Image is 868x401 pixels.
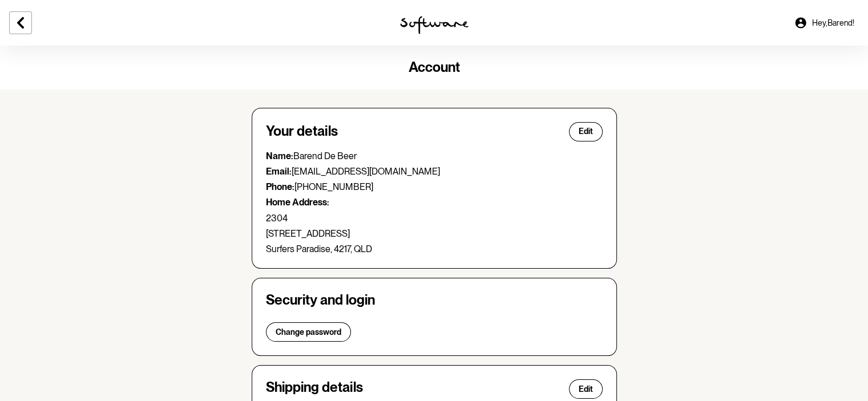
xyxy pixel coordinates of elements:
[266,151,293,161] strong: Name:
[409,59,460,75] span: Account
[266,166,292,177] strong: Email:
[276,327,341,337] span: Change password
[569,379,603,399] button: Edit
[266,123,338,140] h4: Your details
[266,213,603,224] p: 2304
[266,228,603,239] p: [STREET_ADDRESS]
[569,122,603,141] button: Edit
[266,166,603,177] p: [EMAIL_ADDRESS][DOMAIN_NAME]
[579,384,593,394] span: Edit
[266,322,351,342] button: Change password
[579,127,593,136] span: Edit
[266,292,603,309] h4: Security and login
[266,151,603,161] p: Barend De Beer
[812,18,854,28] span: Hey, Barend !
[266,197,329,208] strong: Home Address:
[266,181,603,192] p: [PHONE_NUMBER]
[266,181,294,192] strong: Phone:
[400,16,469,34] img: software logo
[266,379,363,399] h4: Shipping details
[787,9,861,37] a: Hey,Barend!
[266,244,603,254] p: Surfers Paradise, 4217, QLD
